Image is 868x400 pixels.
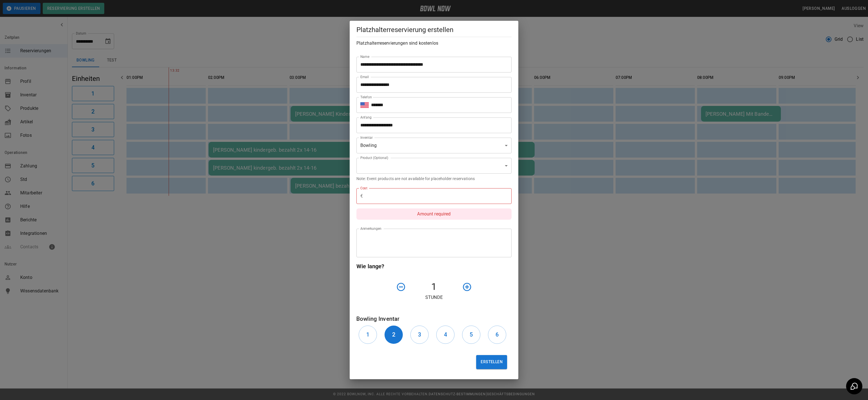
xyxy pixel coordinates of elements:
[356,39,512,47] h6: Platzhalterreservierungen sind kostenlos
[356,25,512,34] h5: Platzhalterreservierung erstellen
[476,355,507,369] button: Erstellen
[366,330,369,339] h6: 1
[462,326,480,344] button: 5
[356,208,512,220] p: Amount required
[360,115,372,120] label: Anfang
[356,294,512,301] p: Stunde
[470,330,473,339] h6: 5
[356,262,512,271] h6: Wie lange?
[356,117,508,133] input: Choose date, selected date is Sep 14, 2025
[360,101,369,109] button: Select country
[356,138,512,153] div: Bowling
[360,193,363,199] p: €
[359,326,377,344] button: 1
[488,326,506,344] button: 6
[410,326,429,344] button: 3
[496,330,499,339] h6: 6
[408,281,460,293] h4: 1
[356,158,512,174] div: ​
[385,326,403,344] button: 2
[360,95,372,99] label: Telefon
[356,176,512,181] p: Note: Event products are not available for placeholder reservations
[392,330,395,339] h6: 2
[436,326,455,344] button: 4
[356,314,512,323] h6: Bowling Inventar
[418,330,421,339] h6: 3
[444,330,447,339] h6: 4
